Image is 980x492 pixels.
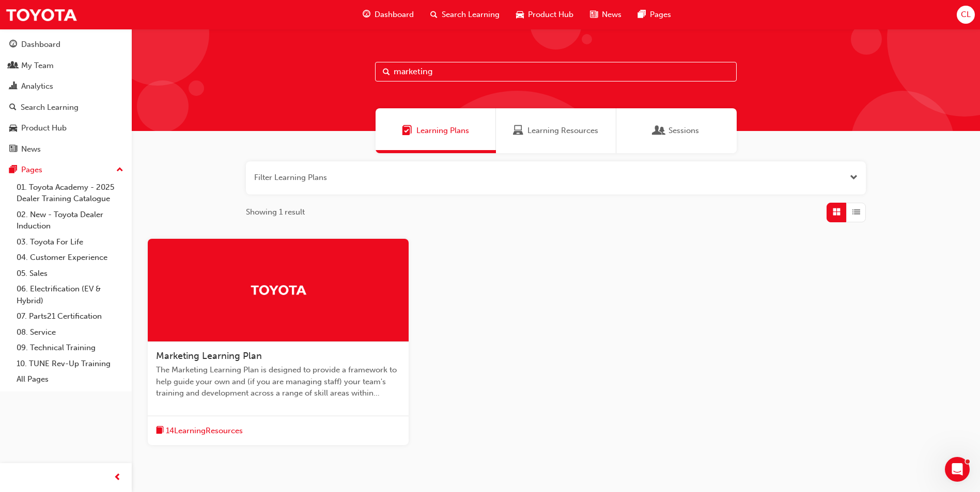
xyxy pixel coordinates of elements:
[590,8,598,21] span: news-icon
[12,371,128,387] a: All Pages
[12,207,128,234] a: 02. New - Toyota Dealer Induction
[416,125,469,137] span: Learning Plans
[442,9,500,21] span: Search Learning
[383,66,390,78] span: Search
[4,56,128,75] a: My Team
[430,8,438,21] span: search-icon
[9,166,17,175] span: pages-icon
[12,324,128,340] a: 08. Service
[833,206,841,218] span: Grid
[630,4,679,25] a: pages-iconPages
[12,308,128,324] a: 07. Parts21 Certification
[4,160,128,179] button: Pages
[354,4,422,25] a: guage-iconDashboard
[9,124,17,133] span: car-icon
[148,239,409,446] a: TrakMarketing Learning PlanThe Marketing Learning Plan is designed to provide a framework to help...
[616,108,737,153] a: SessionsSessions
[527,125,598,137] span: Learning Resources
[12,281,128,308] a: 06. Electrification (EV & Hybrid)
[166,425,243,437] span: 14 Learning Resources
[4,33,128,160] button: DashboardMy TeamAnalyticsSearch LearningProduct HubNews
[21,39,60,51] div: Dashboard
[4,77,128,96] a: Analytics
[114,471,121,484] span: prev-icon
[21,80,53,92] div: Analytics
[375,62,737,81] input: Search...
[250,281,307,299] img: Trak
[12,356,128,372] a: 10. TUNE Rev-Up Training
[638,8,646,21] span: pages-icon
[21,164,42,176] div: Pages
[363,8,370,21] span: guage-icon
[376,108,496,153] a: Learning PlansLearning Plans
[156,350,262,362] span: Marketing Learning Plan
[422,4,508,25] a: search-iconSearch Learning
[156,364,400,399] span: The Marketing Learning Plan is designed to provide a framework to help guide your own and (if you...
[513,125,523,137] span: Learning Resources
[21,102,79,113] div: Search Learning
[12,266,128,282] a: 05. Sales
[852,206,860,218] span: List
[528,9,573,21] span: Product Hub
[21,60,54,72] div: My Team
[516,8,524,21] span: car-icon
[156,424,164,437] span: book-icon
[4,119,128,138] a: Product Hub
[850,172,858,184] button: Open the filter
[4,140,128,159] a: News
[496,108,616,153] a: Learning ResourcesLearning Resources
[654,125,664,137] span: Sessions
[375,9,414,21] span: Dashboard
[650,9,671,21] span: Pages
[4,35,128,54] a: Dashboard
[5,3,77,26] img: Trak
[12,340,128,356] a: 09. Technical Training
[21,122,67,134] div: Product Hub
[12,250,128,266] a: 04. Customer Experience
[602,9,621,21] span: News
[9,40,17,50] span: guage-icon
[9,103,17,112] span: search-icon
[246,206,305,218] span: Showing 1 result
[12,234,128,250] a: 03. Toyota For Life
[668,125,699,137] span: Sessions
[156,424,243,437] button: book-icon14LearningResources
[508,4,582,25] a: car-iconProduct Hub
[957,6,975,24] button: CL
[582,4,630,25] a: news-iconNews
[945,457,970,482] iframe: Intercom live chat
[12,179,128,207] a: 01. Toyota Academy - 2025 Dealer Training Catalogue
[9,61,17,71] span: people-icon
[961,9,971,21] span: CL
[402,125,412,137] span: Learning Plans
[9,82,17,91] span: chart-icon
[116,163,123,177] span: up-icon
[9,145,17,154] span: news-icon
[4,98,128,117] a: Search Learning
[21,143,41,155] div: News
